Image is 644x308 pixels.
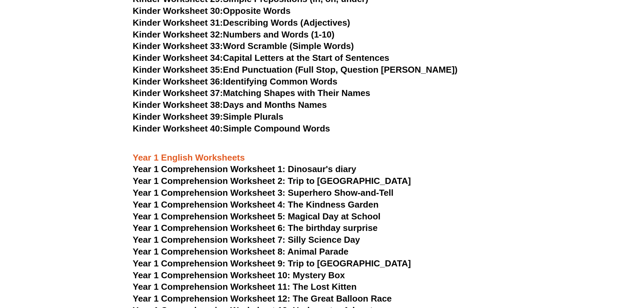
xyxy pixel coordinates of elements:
[133,188,394,198] a: Year 1 Comprehension Worksheet 3: Superhero Show-and-Tell
[133,100,327,110] a: Kinder Worksheet 38:Days and Months Names
[133,29,223,40] span: Kinder Worksheet 32:
[133,100,223,110] span: Kinder Worksheet 38:
[133,293,392,304] a: Year 1 Comprehension Worksheet 12: The Great Balloon Race
[133,65,223,75] span: Kinder Worksheet 35:
[133,199,379,210] a: Year 1 Comprehension Worksheet 4: The Kindness Garden
[133,282,357,292] a: Year 1 Comprehension Worksheet 11: The Lost Kitten
[133,18,350,28] a: Kinder Worksheet 31:Describing Words (Adjectives)
[133,223,378,233] a: Year 1 Comprehension Worksheet 6: The birthday surprise
[133,76,223,87] span: Kinder Worksheet 36:
[133,258,411,268] a: Year 1 Comprehension Worksheet 9: Trip to [GEOGRAPHIC_DATA]
[133,41,223,51] span: Kinder Worksheet 33:
[133,211,381,221] a: Year 1 Comprehension Worksheet 5: Magical Day at School
[133,246,349,257] a: Year 1 Comprehension Worksheet 8: Animal Parade
[133,176,411,186] a: Year 1 Comprehension Worksheet 2: Trip to [GEOGRAPHIC_DATA]
[133,6,291,16] a: Kinder Worksheet 30:Opposite Words
[133,65,458,75] a: Kinder Worksheet 35:End Punctuation (Full Stop, Question [PERSON_NAME])
[133,88,223,98] span: Kinder Worksheet 37:
[133,88,371,98] a: Kinder Worksheet 37:Matching Shapes with Their Names
[133,76,337,87] a: Kinder Worksheet 36:Identifying Common Words
[133,112,284,122] a: Kinder Worksheet 39:Simple Plurals
[133,53,223,63] span: Kinder Worksheet 34:
[133,18,223,28] span: Kinder Worksheet 31:
[133,152,511,164] h3: Year 1 English Worksheets
[133,270,345,280] a: Year 1 Comprehension Worksheet 10: Mystery Box
[133,53,389,63] a: Kinder Worksheet 34:Capital Letters at the Start of Sentences
[133,235,360,245] a: Year 1 Comprehension Worksheet 7: Silly Science Day
[531,232,644,308] iframe: Chat Widget
[133,6,223,16] span: Kinder Worksheet 30:
[133,41,354,51] a: Kinder Worksheet 33:Word Scramble (Simple Words)
[133,123,330,134] a: Kinder Worksheet 40:Simple Compound Words
[133,112,223,122] span: Kinder Worksheet 39:
[133,123,223,134] span: Kinder Worksheet 40:
[133,164,356,174] a: Year 1 Comprehension Worksheet 1: Dinosaur's diary
[133,29,335,40] a: Kinder Worksheet 32:Numbers and Words (1-10)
